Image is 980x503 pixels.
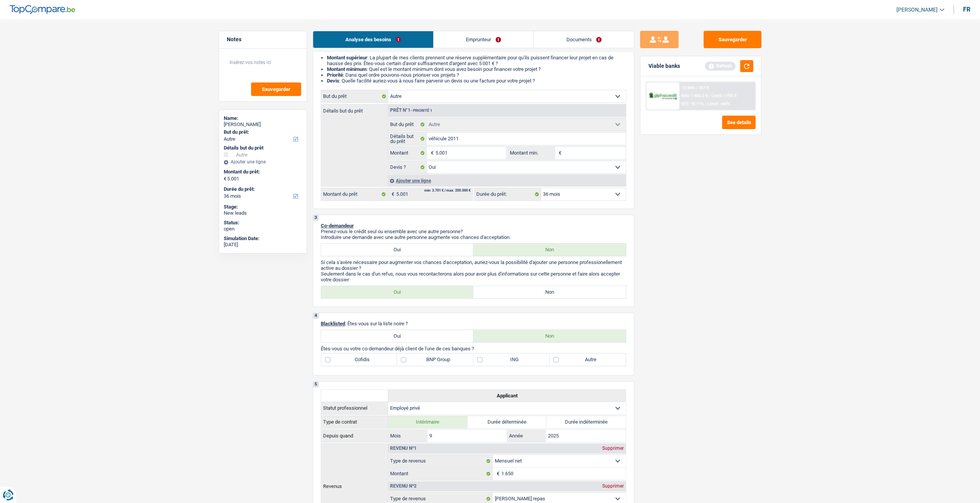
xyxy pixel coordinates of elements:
label: Cofidis [321,353,397,366]
input: MM [427,430,507,442]
input: AAAA [546,430,626,442]
div: Stage: [224,204,302,210]
div: Ajouter une ligne [224,159,302,165]
label: But du prêt: [224,129,300,135]
span: Sauvegarder [262,87,290,92]
a: Analyse des besoins [313,31,433,48]
div: Viable banks [648,63,680,69]
li: : La plupart de mes clients prennent une réserve supplémentaire pour qu'ils puissent financer leu... [327,55,626,66]
span: € [555,147,563,159]
img: TopCompare Logo [10,5,75,14]
div: Revenu nº1 [388,446,419,451]
label: Montant du prêt [321,188,388,200]
th: Applicant [388,389,626,402]
strong: Priorité [327,72,343,78]
label: Oui [321,330,474,342]
li: : Quel est le montant minimum dont vous avez besoin pour financer votre projet ? [327,66,626,72]
p: Si cela s'avère nécessaire pour augmenter vos chances d'acceptation, auriez-vous la possibilité d... [321,259,626,271]
p: Prenez-vous le crédit seul ou ensemble avec une autre personne? [321,229,626,234]
div: 3 [313,215,319,221]
label: Durée du prêt: [474,188,541,200]
div: Prêt n°1 [388,108,434,113]
span: DTI: 10.11% [681,101,704,106]
button: Sauvegarder [251,82,301,96]
div: open [224,226,302,232]
div: Simulation Date: [224,236,302,242]
strong: Montant minimum [327,66,367,72]
label: Montant min. [508,147,555,159]
label: But du prêt [388,118,427,131]
p: Seulement dans le cas d'un refus, nous vous recontacterons alors pour avoir plus d'informations s... [321,271,626,283]
div: Détails but du prêt [224,145,302,151]
label: Non [473,330,626,342]
div: Supprimer [600,484,626,488]
label: Mois [388,430,427,442]
label: ING [473,353,549,366]
p: Êtes-vous ou votre co-demandeur déjà client de l'une de ces banques ? [321,346,626,352]
div: [PERSON_NAME] [224,121,302,128]
label: BNP Group [397,353,473,366]
span: Blacklisted [321,321,345,326]
p: Introduire une demande avec une autre personne augmente vos chances d'acceptation. [321,234,626,240]
span: / [709,93,710,98]
div: Revenu nº2 [388,484,419,488]
strong: Montant supérieur [327,55,367,61]
li: : Quelle facilité auriez-vous à nous faire parvenir un devis ou une facture pour votre projet ? [327,78,626,84]
a: Emprunteur [434,31,533,48]
label: Non [473,286,626,298]
span: € [224,176,226,182]
span: Co-demandeur [321,223,354,229]
th: Statut professionnel [321,402,388,414]
h5: Notes [227,36,299,43]
div: Status: [224,220,302,226]
span: - Priorité 1 [410,108,432,113]
p: : Êtes-vous sur la liste noire ? [321,321,626,326]
label: But du prêt [321,90,388,103]
div: fr [963,6,970,13]
label: Année [507,430,546,442]
img: AlphaCredit [648,92,677,101]
span: Devis [327,78,339,84]
label: Oui [321,244,474,256]
label: Détails but du prêt [388,133,427,145]
a: [PERSON_NAME] [890,3,944,16]
span: € [493,468,501,480]
label: Non [473,244,626,256]
div: Ajouter une ligne [388,175,626,186]
div: Supprimer [600,446,626,451]
span: € [427,147,435,159]
span: / [705,101,706,106]
label: Durée déterminée [467,416,547,428]
label: Durée du prêt: [224,186,300,192]
label: Durée indéterminée [546,416,626,428]
th: Depuis quand [321,429,388,442]
span: Limit: <60% [707,101,730,106]
div: Refresh [705,62,735,70]
button: See details [722,116,756,129]
label: Intérimaire [388,416,467,428]
div: New leads [224,210,302,216]
div: 12.99% | 167 € [681,86,709,91]
div: [DATE] [224,242,302,248]
div: Name: [224,115,302,121]
label: Détails but du prêt [321,104,388,113]
span: € [388,188,396,200]
label: Type de revenus [388,455,493,467]
button: Sauvegarder [704,31,761,48]
th: Type de contrat [321,416,388,428]
label: Devis ? [388,161,427,173]
div: min: 3.701 € / max: 200.000 € [424,189,471,192]
li: : Dans quel ordre pouvons-nous prioriser vos projets ? [327,72,626,78]
div: 4 [313,313,319,319]
span: [PERSON_NAME] [896,7,938,13]
span: Limit: >750 € [711,93,736,98]
label: Montant [388,147,427,159]
span: NAI: 1 483,2 € [681,93,707,98]
label: Montant [388,468,493,480]
label: Autre [549,353,626,366]
label: Montant du prêt: [224,169,300,175]
a: Documents [534,31,634,48]
label: Oui [321,286,474,298]
div: 5 [313,382,319,387]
